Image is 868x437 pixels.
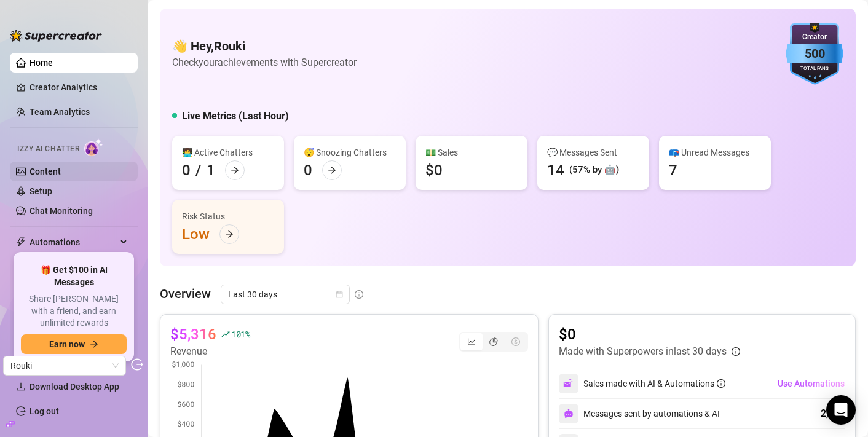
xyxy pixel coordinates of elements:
span: arrow-right [328,166,336,175]
div: segmented control [459,332,528,352]
article: $5,316 [170,325,216,344]
article: Overview [160,285,211,303]
div: Total Fans [786,65,843,73]
div: 14 [547,160,564,180]
span: Earn now [49,339,85,349]
span: arrow-right [90,340,98,348]
span: Automations [30,232,117,252]
button: Use Automations [777,374,845,393]
div: 💵 Sales [425,146,518,159]
div: Messages sent by automations & AI [559,404,720,423]
a: Setup [30,186,52,196]
article: Made with Superpowers in last 30 days [559,344,727,359]
span: info-circle [355,290,363,299]
a: Creator Analytics [30,77,128,97]
img: blue-badge-DgoSNQY1.svg [786,23,843,85]
span: download [16,382,26,392]
div: 💬 Messages Sent [547,146,639,159]
div: 0 [182,160,191,180]
div: 👩‍💻 Active Chatters [182,146,274,159]
span: calendar [336,291,343,298]
span: Share [PERSON_NAME] with a friend, and earn unlimited rewards [21,293,127,329]
div: 7 [669,160,677,180]
a: Log out [30,406,59,416]
span: rise [221,330,230,339]
div: Creator [786,31,843,43]
div: 2,113 [821,406,845,421]
article: Check your achievements with Supercreator [172,55,357,70]
span: arrow-right [225,230,234,238]
img: AI Chatter [84,138,103,156]
h4: 👋 Hey, Rouki [172,37,357,55]
span: 🎁 Get $100 in AI Messages [21,264,127,288]
img: svg%3e [564,409,574,419]
img: logo-BBDzfeDw.svg [10,30,102,42]
div: Risk Status [182,210,274,223]
span: info-circle [717,379,725,388]
img: svg%3e [563,378,574,389]
span: Use Automations [778,379,845,388]
div: 📪 Unread Messages [669,146,761,159]
span: Download Desktop App [30,382,119,392]
article: Revenue [170,344,250,359]
div: 1 [207,160,215,180]
div: Open Intercom Messenger [826,395,856,425]
span: build [6,420,15,428]
div: (57% by 🤖) [569,163,619,178]
button: Earn nowarrow-right [21,334,127,354]
span: thunderbolt [16,237,26,247]
article: $0 [559,325,740,344]
span: 101 % [231,328,250,340]
span: Last 30 days [228,285,342,304]
h5: Live Metrics (Last Hour) [182,109,289,124]
span: line-chart [467,337,476,346]
a: Chat Monitoring [30,206,93,216]
div: 500 [786,44,843,63]
span: logout [131,358,143,371]
div: $0 [425,160,443,180]
div: 0 [304,160,312,180]
div: 😴 Snoozing Chatters [304,146,396,159]
span: arrow-right [231,166,239,175]
span: pie-chart [489,337,498,346]
div: Sales made with AI & Automations [583,377,725,390]
span: dollar-circle [511,337,520,346]
a: Team Analytics [30,107,90,117]
span: Izzy AI Chatter [17,143,79,155]
span: info-circle [732,347,740,356]
a: Content [30,167,61,176]
a: Home [30,58,53,68]
span: Rouki [10,356,119,375]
